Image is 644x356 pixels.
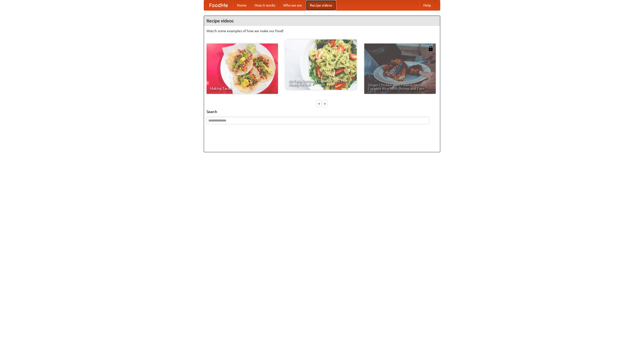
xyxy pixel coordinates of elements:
a: An Easy, Summery Tomato Pasta That's Ready for Fall [285,39,357,90]
a: Home [233,0,251,10]
div: « [317,100,321,107]
a: Who we are [279,0,306,10]
a: How it works [251,0,279,10]
h4: Recipe videos [204,16,440,26]
span: Making Tacos [210,87,274,90]
h5: Search [207,109,437,114]
img: 483408.png [428,46,433,51]
a: Help [419,0,435,10]
p: Watch some examples of how we make our food! [207,28,437,33]
div: » [323,100,327,107]
span: An Easy, Summery Tomato Pasta That's Ready for Fall [289,79,353,86]
a: FoodMe [204,0,233,10]
a: Making Tacos [207,44,278,94]
a: Recipe videos [306,0,336,10]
